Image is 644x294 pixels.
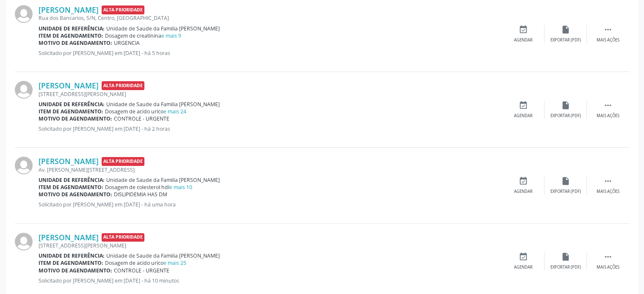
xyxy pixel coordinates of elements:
[597,264,619,270] div: Mais ações
[39,39,112,47] b: Motivo de agendamento:
[163,108,186,115] a: e mais 24
[114,191,167,198] span: DISLIPIDEMIA HAS DM
[105,259,186,267] span: Dosagem de acido urico
[514,189,533,195] div: Agendar
[39,115,112,122] b: Motivo de agendamento:
[39,32,103,39] b: Item de agendamento:
[39,277,502,284] p: Solicitado por [PERSON_NAME] em [DATE] - há 10 minutos
[550,113,581,119] div: Exportar (PDF)
[519,252,528,261] i: event_available
[39,201,502,208] p: Solicitado por [PERSON_NAME] em [DATE] - há uma hora
[39,259,103,267] b: Item de agendamento:
[603,176,613,186] i: 
[106,176,220,184] span: Unidade de Saude da Familia [PERSON_NAME]
[102,5,144,14] span: Alta Prioridade
[105,32,181,39] span: Dosagem de creatinina
[39,267,112,274] b: Motivo de agendamento:
[39,14,502,22] div: Rua dos Bancarios, S/N, Centro, [GEOGRAPHIC_DATA]
[597,37,619,43] div: Mais ações
[39,166,502,173] div: Av. [PERSON_NAME][STREET_ADDRESS]
[106,101,220,108] span: Unidade de Saude da Familia [PERSON_NAME]
[39,101,105,108] b: Unidade de referência:
[15,157,33,174] img: img
[39,184,103,191] b: Item de agendamento:
[39,242,502,249] div: [STREET_ADDRESS][PERSON_NAME]
[519,101,528,110] i: event_available
[114,267,169,274] span: CONTROLE - URGENTE
[39,176,105,184] b: Unidade de referência:
[105,184,192,191] span: Dosagem de colesterol hdl
[39,49,502,57] p: Solicitado por [PERSON_NAME] em [DATE] - há 5 horas
[39,191,112,198] b: Motivo de agendamento:
[39,108,103,115] b: Item de agendamento:
[39,81,99,90] a: [PERSON_NAME]
[39,233,99,242] a: [PERSON_NAME]
[519,176,528,186] i: event_available
[39,125,502,132] p: Solicitado por [PERSON_NAME] em [DATE] - há 2 horas
[102,233,144,242] span: Alta Prioridade
[39,25,105,32] b: Unidade de referência:
[597,113,619,119] div: Mais ações
[550,264,581,270] div: Exportar (PDF)
[106,25,220,32] span: Unidade de Saude da Familia [PERSON_NAME]
[550,189,581,195] div: Exportar (PDF)
[169,184,192,191] a: e mais 10
[561,176,570,186] i: insert_drive_file
[603,25,613,34] i: 
[561,101,570,110] i: insert_drive_file
[15,81,33,99] img: img
[114,115,169,122] span: CONTROLE - URGENTE
[105,108,186,115] span: Dosagem de acido urico
[561,25,570,34] i: insert_drive_file
[102,81,144,90] span: Alta Prioridade
[514,264,533,270] div: Agendar
[597,189,619,195] div: Mais ações
[39,5,99,14] a: [PERSON_NAME]
[106,252,220,259] span: Unidade de Saude da Familia [PERSON_NAME]
[39,157,99,166] a: [PERSON_NAME]
[15,5,33,23] img: img
[561,252,570,261] i: insert_drive_file
[603,101,613,110] i: 
[15,233,33,250] img: img
[514,37,533,43] div: Agendar
[163,259,186,267] a: e mais 25
[519,25,528,34] i: event_available
[161,32,181,39] a: e mais 9
[39,91,502,98] div: [STREET_ADDRESS][PERSON_NAME]
[102,157,144,166] span: Alta Prioridade
[39,252,105,259] b: Unidade de referência:
[603,252,613,261] i: 
[550,37,581,43] div: Exportar (PDF)
[114,39,140,47] span: URGENCIA
[514,113,533,119] div: Agendar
